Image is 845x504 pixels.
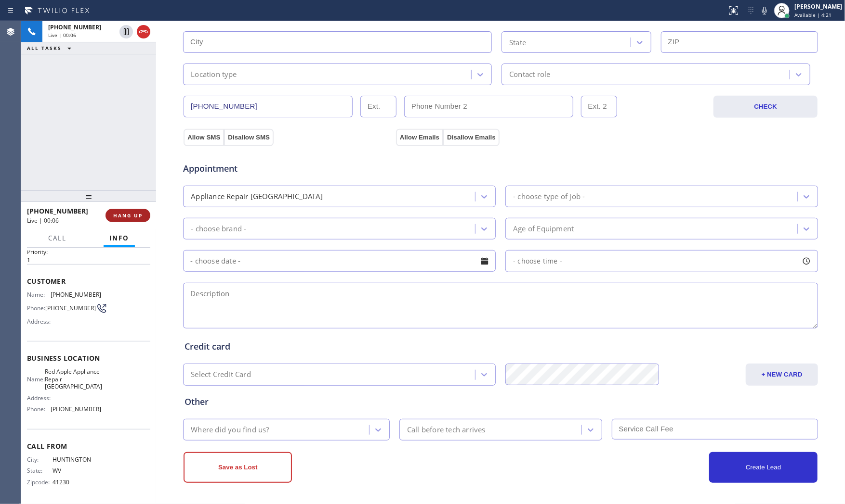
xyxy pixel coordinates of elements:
[191,223,246,234] div: - choose brand -
[27,479,53,486] span: Zipcode:
[746,364,818,386] button: + NEW CARD
[27,441,150,451] span: Call From
[109,234,129,242] span: Info
[27,405,51,413] span: Phone:
[396,129,443,146] button: Allow Emails
[191,424,269,435] div: Where did you find us?
[191,69,237,80] div: Location type
[45,368,102,390] span: Red Apple Appliance Repair [GEOGRAPHIC_DATA]
[27,248,150,256] h2: Priority:
[51,291,101,298] span: [PHONE_NUMBER]
[27,304,45,312] span: Phone:
[104,229,135,248] button: Info
[183,162,394,175] span: Appointment
[191,369,251,380] div: Select Credit Card
[509,37,526,48] div: State
[758,4,771,17] button: Mute
[119,25,133,38] button: Hold Customer
[51,405,101,413] span: [PHONE_NUMBER]
[794,2,842,11] div: [PERSON_NAME]
[27,216,59,225] span: Live | 00:06
[513,256,562,265] span: - choose time -
[404,96,573,117] input: Phone Number 2
[360,96,396,117] input: Ext.
[27,206,88,215] span: [PHONE_NUMBER]
[184,452,292,483] button: Save as Lost
[224,129,274,146] button: Disallow SMS
[48,32,76,38] span: Live | 00:06
[27,291,51,298] span: Name:
[184,96,353,117] input: Phone Number
[27,394,53,402] span: Address:
[27,277,150,286] span: Customer
[21,42,81,54] button: ALL TASKS
[581,96,617,117] input: Ext. 2
[48,23,101,31] span: [PHONE_NUMBER]
[185,395,817,408] div: Other
[513,223,574,234] div: Age of Equipment
[27,456,53,463] span: City:
[45,304,96,312] span: [PHONE_NUMBER]
[27,353,150,363] span: Business location
[407,424,486,435] div: Call before tech arrives
[137,25,150,38] button: Hang up
[191,191,323,202] div: Appliance Repair [GEOGRAPHIC_DATA]
[183,250,496,272] input: - choose date -
[53,456,101,463] span: HUNTINGTON
[113,212,143,219] span: HANG UP
[27,45,62,51] span: ALL TASKS
[612,419,819,440] input: Service Call Fee
[27,376,45,383] span: Name:
[183,31,492,53] input: City
[443,129,500,146] button: Disallow Emails
[713,96,818,118] button: CHECK
[794,12,832,18] span: Available | 4:21
[53,467,101,474] span: WV
[661,31,819,53] input: ZIP
[185,340,817,353] div: Credit card
[27,467,53,474] span: State:
[106,209,150,222] button: HANG UP
[42,229,72,248] button: Call
[53,479,101,486] span: 41230
[184,129,224,146] button: Allow SMS
[27,318,53,325] span: Address:
[509,69,550,80] div: Contact role
[513,191,585,202] div: - choose type of job -
[27,256,150,264] p: 1
[48,234,66,242] span: Call
[709,452,818,483] button: Create Lead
